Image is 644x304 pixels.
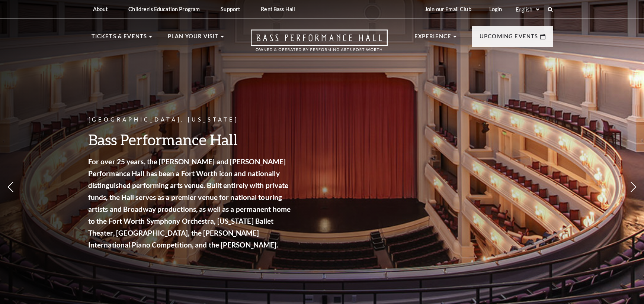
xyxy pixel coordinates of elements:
p: Children's Education Program [128,6,200,12]
select: Select: [514,6,541,13]
p: [GEOGRAPHIC_DATA], [US_STATE] [89,115,293,124]
p: About [93,6,108,12]
p: Tickets & Events [92,32,147,45]
p: Plan Your Visit [168,32,219,45]
p: Experience [414,32,452,45]
p: Support [221,6,240,12]
strong: For over 25 years, the [PERSON_NAME] and [PERSON_NAME] Performance Hall has been a Fort Worth ico... [89,157,291,249]
p: Rent Bass Hall [261,6,295,12]
h3: Bass Performance Hall [89,130,293,149]
p: Upcoming Events [480,32,538,45]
